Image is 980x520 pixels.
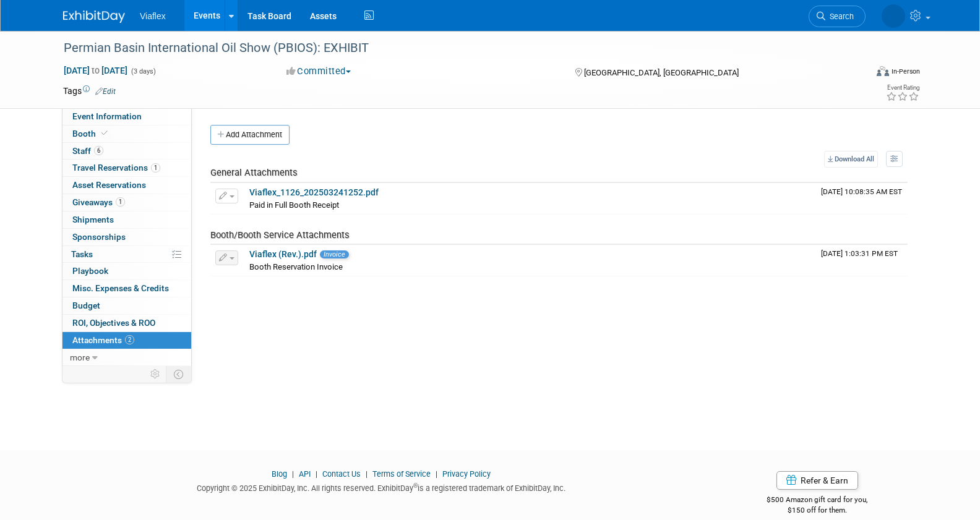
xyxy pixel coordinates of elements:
span: Sponsorships [72,232,126,242]
span: Paid in Full Booth Receipt [249,200,339,210]
a: Refer & Earn [776,471,858,490]
button: Add Attachment [210,125,290,145]
span: 6 [94,146,103,155]
span: 1 [151,163,160,173]
span: | [363,469,371,479]
a: Giveaways1 [62,194,191,211]
a: Search [809,6,866,27]
span: Travel Reservations [72,163,160,173]
span: Budget [72,300,100,310]
span: Upload Timestamp [821,249,898,258]
td: Upload Timestamp [816,245,908,276]
span: Giveaways [72,197,125,207]
span: | [432,469,441,479]
a: Asset Reservations [62,177,191,194]
span: General Attachments [210,167,298,178]
a: Privacy Policy [442,469,491,479]
span: to [90,66,101,75]
a: Playbook [62,263,191,279]
a: Travel Reservations1 [62,160,191,176]
span: Upload Timestamp [821,187,902,196]
td: Tags [63,85,116,97]
span: 1 [116,197,125,207]
sup: ® [413,482,418,489]
span: Search [825,12,854,21]
img: Format-Inperson.png [877,66,889,76]
div: Event Format [793,64,920,83]
div: In-Person [891,67,920,76]
a: Tasks [62,246,191,263]
span: more [70,352,90,362]
a: Shipments [62,211,191,228]
a: Staff6 [62,143,191,160]
span: Staff [72,146,103,156]
span: Asset Reservations [72,180,146,190]
td: Toggle Event Tabs [166,366,192,382]
span: | [289,469,297,479]
img: ExhibitDay [63,11,125,23]
div: $500 Amazon gift card for you, [718,487,918,515]
a: Contact Us [322,469,361,479]
a: ROI, Objectives & ROO [62,315,191,331]
div: $150 off for them. [718,505,918,516]
span: 2 [125,335,134,344]
div: Permian Basin International Oil Show (PBIOS): EXHIBIT [59,37,847,59]
img: David Tesch [882,4,905,28]
span: Booth Reservation Invoice [249,262,343,271]
td: Upload Timestamp [816,183,908,214]
span: Tasks [71,249,93,259]
a: Terms of Service [372,469,431,479]
i: Booth reservation complete [101,130,108,137]
a: Blog [272,469,287,479]
a: Misc. Expenses & Credits [62,280,191,297]
span: Invoice [320,250,349,258]
span: Booth/Booth Service Attachments [210,229,350,241]
button: Committed [282,65,356,78]
a: Attachments2 [62,332,191,349]
span: Misc. Expenses & Credits [72,283,169,293]
div: Event Rating [886,85,919,91]
td: Personalize Event Tab Strip [145,366,166,382]
a: Event Information [62,108,191,125]
a: Download All [824,151,878,168]
span: Playbook [72,266,108,276]
a: Budget [62,297,191,314]
span: Attachments [72,335,134,345]
span: Shipments [72,215,114,224]
a: Viaflex (Rev.).pdf [249,249,317,259]
a: more [62,349,191,366]
span: (3 days) [130,67,156,75]
a: Viaflex_1126_202503241252.pdf [249,187,379,197]
a: Sponsorships [62,229,191,245]
span: | [312,469,320,479]
a: Booth [62,126,191,142]
span: [GEOGRAPHIC_DATA], [GEOGRAPHIC_DATA] [584,68,739,77]
span: Booth [72,129,110,139]
span: [DATE] [DATE] [63,65,128,76]
a: API [299,469,311,479]
span: ROI, Objectives & ROO [72,318,155,328]
div: Copyright © 2025 ExhibitDay, Inc. All rights reserved. ExhibitDay is a registered trademark of Ex... [63,480,699,494]
span: Viaflex [140,11,166,21]
a: Edit [95,87,116,96]
span: Event Information [72,111,142,121]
